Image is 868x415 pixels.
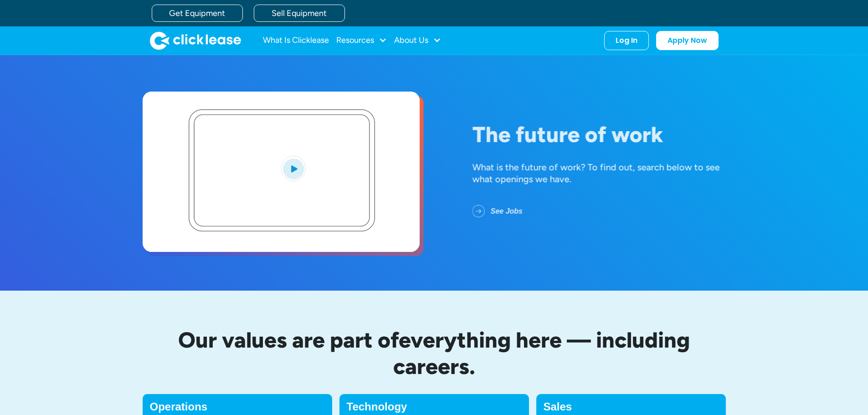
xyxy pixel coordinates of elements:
[143,92,420,252] a: open lightbox
[347,401,522,412] h4: Technology
[616,36,637,45] div: Log In
[152,5,243,22] a: Get Equipment
[472,161,742,185] div: What is the future of work? To find out, search below to see what openings we have.
[394,31,441,50] div: About Us
[150,31,241,50] a: home
[544,401,719,412] h4: Sales
[263,31,329,50] a: What Is Clicklease
[254,5,345,22] a: Sell Equipment
[656,31,719,50] a: Apply Now
[393,327,690,379] span: everything here — including careers.
[472,123,742,147] h1: The future of work
[143,327,726,379] h2: Our values are part of
[336,31,387,50] div: Resources
[472,200,537,223] a: See Jobs
[150,401,325,412] h4: Operations
[150,31,241,50] img: Clicklease logo
[281,156,306,181] img: Blue play button logo on a light blue circular background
